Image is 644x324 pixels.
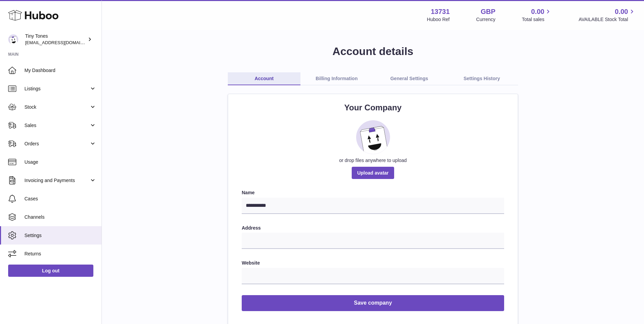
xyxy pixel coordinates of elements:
a: Settings History [445,72,518,85]
img: placeholder_image.svg [356,120,390,154]
span: Total sales [522,16,552,23]
span: AVAILABLE Stock Total [578,16,636,23]
span: Settings [24,232,96,239]
label: Name [242,190,504,196]
span: [EMAIL_ADDRESS][DOMAIN_NAME] [25,40,100,45]
a: Account [228,72,300,85]
a: 0.00 AVAILABLE Stock Total [578,7,636,23]
span: My Dashboard [24,67,96,74]
a: Billing Information [300,72,373,85]
div: Huboo Ref [427,16,450,23]
span: Upload avatar [352,167,394,179]
h2: Your Company [242,102,504,113]
span: Usage [24,159,96,165]
div: or drop files anywhere to upload [242,157,504,164]
strong: GBP [481,7,495,16]
span: Orders [24,141,89,147]
div: Tiny Tones [25,33,86,46]
img: internalAdmin-13731@internal.huboo.com [8,34,18,44]
span: Stock [24,104,89,110]
span: Sales [24,122,89,129]
label: Website [242,260,504,266]
span: Listings [24,86,89,92]
span: 0.00 [615,7,628,16]
div: Currency [476,16,496,23]
span: Cases [24,196,96,202]
a: 0.00 Total sales [522,7,552,23]
a: Log out [8,265,93,277]
button: Save company [242,295,504,311]
label: Address [242,225,504,231]
span: Channels [24,214,96,220]
span: Invoicing and Payments [24,177,89,184]
span: 0.00 [531,7,545,16]
h1: Account details [113,44,633,59]
strong: 13731 [431,7,450,16]
span: Returns [24,251,96,257]
a: General Settings [373,72,446,85]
